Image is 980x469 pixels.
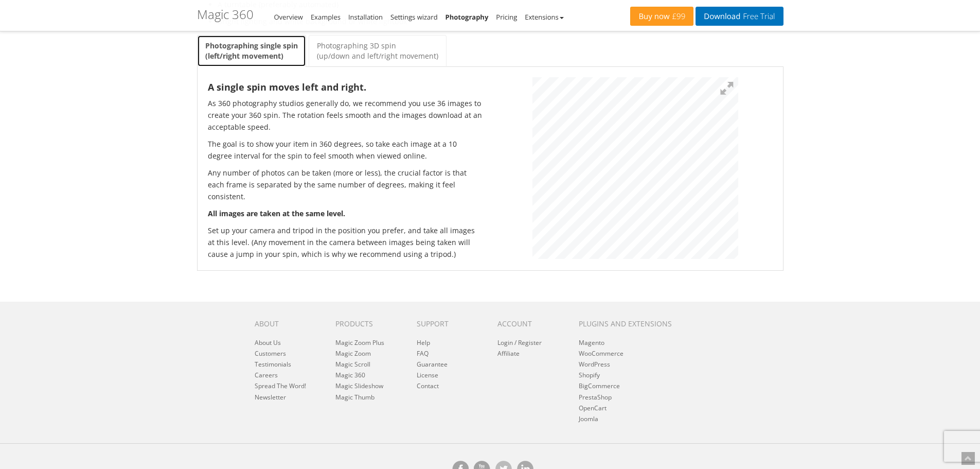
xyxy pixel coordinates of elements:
a: Careers [255,371,278,379]
a: Magic Slideshow [335,381,383,390]
a: OpenCart [579,404,607,412]
a: Buy now£99 [630,7,693,26]
strong: All images are taken at the same level. [208,209,345,218]
a: Photographing 3D spin(up/down and left/right movement) [309,35,447,67]
h1: Magic 360 [197,8,254,21]
a: BigCommerce [579,381,620,390]
a: Joomla [579,414,598,423]
a: WordPress [579,360,610,369]
a: DownloadFree Trial [696,7,783,26]
a: Login / Register [497,338,542,347]
strong: A single spin moves left and right. [208,81,366,93]
a: Contact [417,381,439,390]
p: Any number of photos can be taken (more or less), the crucial factor is that each frame is separa... [208,167,483,202]
a: Newsletter [255,393,286,402]
a: Magic Zoom Plus [335,338,384,347]
a: About Us [255,338,281,347]
a: Magic Zoom [335,349,371,358]
a: PrestaShop [579,393,612,402]
h6: Support [417,320,482,327]
a: Magento [579,338,604,347]
a: Magic Scroll [335,360,370,369]
a: Shopify [579,371,600,379]
h6: Products [335,320,401,327]
a: Pricing [496,12,517,22]
a: WooCommerce [579,349,623,358]
a: Magic Thumb [335,393,375,402]
a: License [417,371,438,379]
a: Settings wizard [390,12,438,22]
p: As 360 photography studios generally do, we recommend you use 36 images to create your 360 spin. ... [208,97,483,133]
p: Set up your camera and tripod in the position you prefer, and take all images at this level. (Any... [208,224,483,260]
a: Magic 360 [335,371,365,379]
a: Examples [311,12,341,22]
a: Extensions [525,12,563,22]
a: Photographing single spin(left/right movement) [197,35,306,67]
a: Testimonials [255,360,291,369]
h6: Plugins and extensions [579,320,685,327]
a: Installation [348,12,383,22]
span: Free Trial [740,12,775,21]
a: Help [417,338,430,347]
h6: About [255,320,320,327]
span: £99 [670,12,686,21]
a: Overview [274,12,303,22]
p: The goal is to show your item in 360 degrees, so take each image at a 10 degree interval for the ... [208,138,483,162]
h6: Account [497,320,563,327]
a: Photography [446,12,489,22]
a: Guarantee [417,360,448,369]
a: FAQ [417,349,429,358]
a: Spread The Word! [255,381,306,390]
a: Affiliate [497,349,520,358]
a: Customers [255,349,286,358]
